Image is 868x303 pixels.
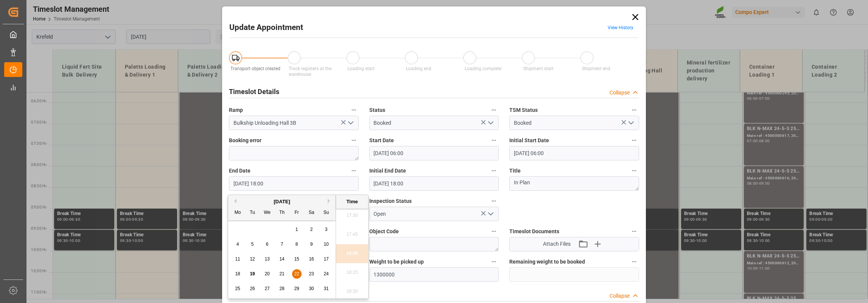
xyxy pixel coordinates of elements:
[324,242,328,247] span: 10
[369,146,499,160] input: DD.MM.YYYY HH:MM
[324,271,328,276] span: 24
[629,105,639,115] button: TSM Status
[230,222,334,296] div: month 2025-08
[277,240,287,249] div: Choose Thursday, August 7th, 2025
[248,284,257,294] div: Choose Tuesday, August 26th, 2025
[523,66,554,71] span: Shipment start
[489,166,499,176] button: Initial End Date
[629,257,639,267] button: Remaining weight to be booked
[248,208,257,218] div: Tu
[307,269,316,279] div: Choose Saturday, August 23rd, 2025
[292,254,302,264] div: Choose Friday, August 15th, 2025
[369,137,394,144] span: Start Date
[344,117,356,129] button: open menu
[229,22,303,34] h2: Update Appointment
[266,242,269,247] span: 6
[349,135,359,145] button: Booking error
[322,240,331,249] div: Choose Sunday, August 10th, 2025
[489,257,499,267] button: Weight to be picked up
[349,166,359,176] button: End Date
[248,269,257,279] div: Choose Tuesday, August 19th, 2025
[309,256,314,262] span: 16
[369,176,499,191] input: DD.MM.YYYY HH:MM
[610,89,630,97] div: Collapse
[229,176,359,191] input: DD.MM.YYYY HH:MM
[324,256,328,262] span: 17
[322,284,331,294] div: Choose Sunday, August 31st, 2025
[235,271,240,276] span: 18
[509,137,549,144] span: Initial Start Date
[263,208,272,218] div: We
[322,225,331,234] div: Choose Sunday, August 3rd, 2025
[233,254,243,264] div: Choose Monday, August 11th, 2025
[263,240,272,249] div: Choose Wednesday, August 6th, 2025
[289,66,331,77] span: Truck registers at the warehouse
[279,256,284,262] span: 14
[307,240,316,249] div: Choose Saturday, August 9th, 2025
[279,271,284,276] span: 21
[307,254,316,264] div: Choose Saturday, August 16th, 2025
[229,116,359,130] input: Type to search/select
[369,167,406,175] span: Initial End Date
[307,208,316,218] div: Sa
[608,25,633,30] a: View History
[229,86,279,97] h2: Timeslot Details
[322,208,331,218] div: Su
[325,227,328,232] span: 3
[263,284,272,294] div: Choose Wednesday, August 27th, 2025
[250,286,255,291] span: 26
[509,167,521,175] span: Title
[235,256,240,262] span: 11
[629,135,639,145] button: Initial Start Date
[324,286,328,291] span: 31
[263,254,272,264] div: Choose Wednesday, August 13th, 2025
[307,284,316,294] div: Choose Saturday, August 30th, 2025
[582,66,610,71] span: Shipment end
[509,106,538,114] span: TSM Status
[309,271,314,276] span: 23
[489,196,499,206] button: Inspection Status
[277,254,287,264] div: Choose Thursday, August 14th, 2025
[264,256,269,262] span: 13
[509,258,585,266] span: Remaining weight to be booked
[248,240,257,249] div: Choose Tuesday, August 5th, 2025
[233,269,243,279] div: Choose Monday, August 18th, 2025
[292,269,302,279] div: Choose Friday, August 22nd, 2025
[233,284,243,294] div: Choose Monday, August 25th, 2025
[465,66,501,71] span: Loading complete
[235,286,240,291] span: 25
[310,227,313,232] span: 2
[369,106,385,114] span: Status
[509,176,639,191] textarea: In Plan
[625,117,636,129] button: open menu
[232,199,236,203] button: Previous Month
[277,208,287,218] div: Th
[610,292,630,300] div: Collapse
[230,66,280,71] span: Transport object created
[543,240,571,248] span: Attach Files
[322,269,331,279] div: Choose Sunday, August 24th, 2025
[509,146,639,160] input: DD.MM.YYYY HH:MM
[629,166,639,176] button: Title
[229,106,243,114] span: Ramp
[292,208,302,218] div: Fr
[228,198,336,206] div: [DATE]
[369,228,399,235] span: Object Code
[369,258,424,266] span: Weight to be picked up
[294,286,299,291] span: 29
[292,284,302,294] div: Choose Friday, August 29th, 2025
[233,240,243,249] div: Choose Monday, August 4th, 2025
[307,225,316,234] div: Choose Saturday, August 2nd, 2025
[292,225,302,234] div: Choose Friday, August 1st, 2025
[349,105,359,115] button: Ramp
[322,254,331,264] div: Choose Sunday, August 17th, 2025
[277,269,287,279] div: Choose Thursday, August 21st, 2025
[250,256,255,262] span: 12
[485,117,496,129] button: open menu
[229,137,261,144] span: Booking error
[250,271,255,276] span: 19
[294,271,299,276] span: 22
[347,66,375,71] span: Loading start
[236,242,239,247] span: 4
[489,105,499,115] button: Status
